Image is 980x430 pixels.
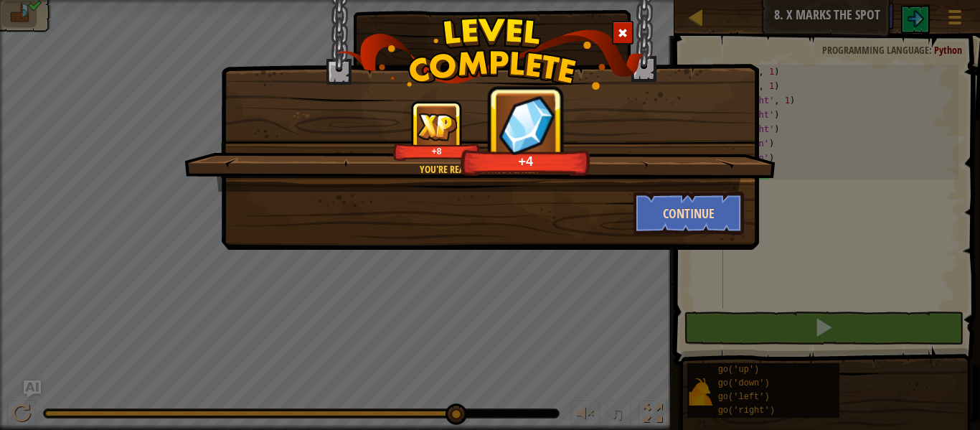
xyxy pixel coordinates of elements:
img: reward_icon_xp.png [417,113,457,141]
button: Continue [633,192,745,235]
div: +8 [396,146,477,156]
img: level_complete.png [336,17,644,90]
div: +4 [465,153,587,169]
div: You're really going places. [253,162,705,177]
img: reward_icon_gems.png [491,89,562,160]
